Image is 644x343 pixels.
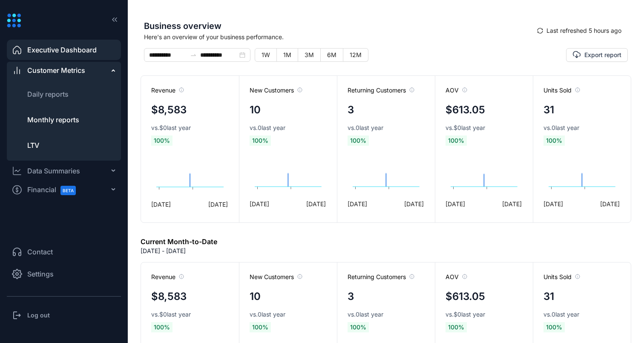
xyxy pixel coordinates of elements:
[250,310,285,319] span: vs. 0 last year
[543,135,565,146] span: 100 %
[305,51,314,58] span: 3M
[151,124,191,132] span: vs. $0 last year
[141,247,186,255] p: [DATE] - [DATE]
[350,51,362,58] span: 12M
[446,86,467,95] span: AOV
[151,135,172,146] span: 100 %
[262,51,270,58] span: 1W
[151,102,187,118] h4: $8,583
[190,52,197,58] span: to
[446,322,467,332] span: 100 %
[250,273,302,281] span: New Customers
[250,102,261,118] h4: 10
[600,199,620,208] span: [DATE]
[446,273,467,281] span: AOV
[250,199,269,208] span: [DATE]
[584,51,621,59] span: Export report
[348,289,354,304] h4: 3
[27,247,53,257] span: Contact
[27,166,80,176] div: Data Summaries
[543,102,554,118] h4: 31
[566,48,628,62] button: Export report
[250,86,302,95] span: New Customers
[446,124,485,132] span: vs. $0 last year
[543,86,580,95] span: Units Sold
[250,124,285,132] span: vs. 0 last year
[27,115,79,124] span: Monthly reports
[502,199,522,208] span: [DATE]
[404,199,424,208] span: [DATE]
[141,236,217,247] h6: Current Month-to-Date
[446,102,485,118] h4: $613.05
[446,310,485,319] span: vs. $0 last year
[543,289,554,304] h4: 31
[151,86,184,95] span: Revenue
[27,45,97,55] span: Executive Dashboard
[306,199,326,208] span: [DATE]
[543,273,580,281] span: Units Sold
[348,273,414,281] span: Returning Customers
[348,199,367,208] span: [DATE]
[543,322,565,332] span: 100 %
[208,200,228,209] span: [DATE]
[546,26,621,35] span: Last refreshed 5 hours ago
[27,65,85,75] span: Customer Metrics
[151,289,187,304] h4: $8,583
[250,135,271,146] span: 100 %
[283,51,291,58] span: 1M
[250,322,271,332] span: 100 %
[27,269,54,279] span: Settings
[531,24,628,37] button: syncLast refreshed 5 hours ago
[348,124,383,132] span: vs. 0 last year
[537,28,543,34] span: sync
[144,20,531,32] span: Business overview
[144,32,531,41] span: Here's an overview of your business performance.
[543,124,579,132] span: vs. 0 last year
[190,52,197,58] span: swap-right
[446,199,465,208] span: [DATE]
[27,90,69,98] span: Daily reports
[446,289,485,304] h4: $613.05
[151,200,171,209] span: [DATE]
[151,273,184,281] span: Revenue
[348,322,369,332] span: 100 %
[446,135,467,146] span: 100 %
[60,186,76,195] span: BETA
[543,310,579,319] span: vs. 0 last year
[348,102,354,118] h4: 3
[543,199,563,208] span: [DATE]
[151,310,191,319] span: vs. $0 last year
[327,51,336,58] span: 6M
[250,289,261,304] h4: 10
[27,311,50,320] h3: Log out
[27,141,39,150] span: LTV
[348,310,383,319] span: vs. 0 last year
[348,86,414,95] span: Returning Customers
[151,322,172,332] span: 100 %
[27,180,83,199] span: Financial
[348,135,369,146] span: 100 %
